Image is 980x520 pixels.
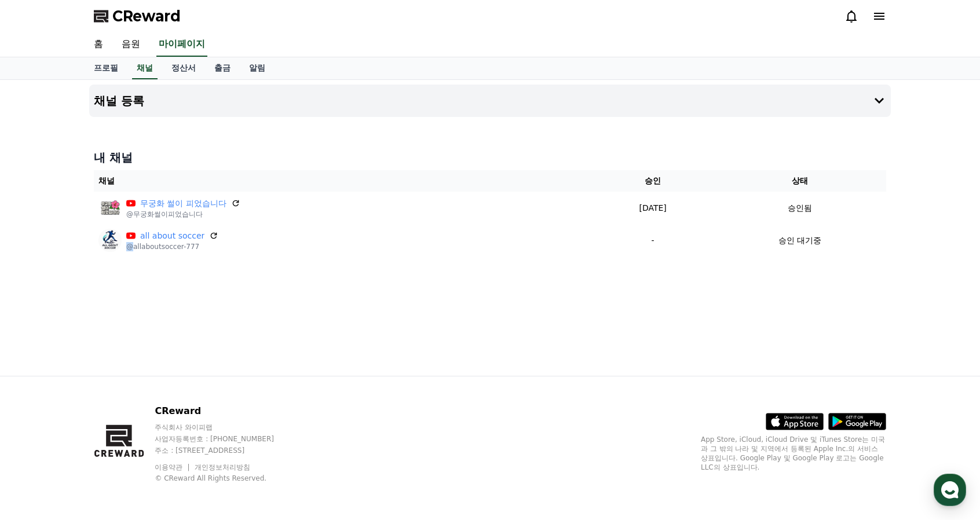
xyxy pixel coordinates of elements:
[149,367,222,396] a: 설정
[112,7,181,25] span: CReward
[98,229,122,252] img: all about soccer
[179,384,193,394] span: 설정
[94,7,181,25] a: CReward
[98,196,122,219] img: 무궁화 썰이 피었습니다
[94,94,144,107] h4: 채널 등록
[205,57,240,79] a: 출금
[714,170,886,192] th: 상태
[162,57,205,79] a: 정산서
[155,463,191,471] a: 이용약관
[156,32,207,57] a: 마이페이지
[36,384,43,394] span: 홈
[89,85,891,117] button: 채널 등록
[112,32,149,57] a: 음원
[85,57,127,79] a: 프로필
[155,434,296,444] p: 사업자등록번호 : [PHONE_NUMBER]
[597,202,709,214] p: [DATE]
[701,435,886,472] p: App Store, iCloud, iCloud Drive 및 iTunes Store는 미국과 그 밖의 나라 및 지역에서 등록된 Apple Inc.의 서비스 상표입니다. Goo...
[155,446,296,455] p: 주소 : [STREET_ADDRESS]
[132,57,158,79] a: 채널
[140,197,226,210] a: 무궁화 썰이 피었습니다
[155,404,296,418] p: CReward
[597,235,709,247] p: -
[195,463,250,471] a: 개인정보처리방침
[94,149,886,166] h4: 내 채널
[94,170,593,192] th: 채널
[593,170,714,192] th: 승인
[240,57,275,79] a: 알림
[106,385,120,394] span: 대화
[76,367,149,396] a: 대화
[3,367,76,396] a: 홈
[788,202,812,214] p: 승인됨
[778,235,821,247] p: 승인 대기중
[85,32,112,57] a: 홈
[126,210,240,219] p: @무궁화썰이피었습니다
[140,230,204,242] a: all about soccer
[155,423,296,432] p: 주식회사 와이피랩
[155,474,296,483] p: © CReward All Rights Reserved.
[126,242,218,251] p: @allaboutsoccer-777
